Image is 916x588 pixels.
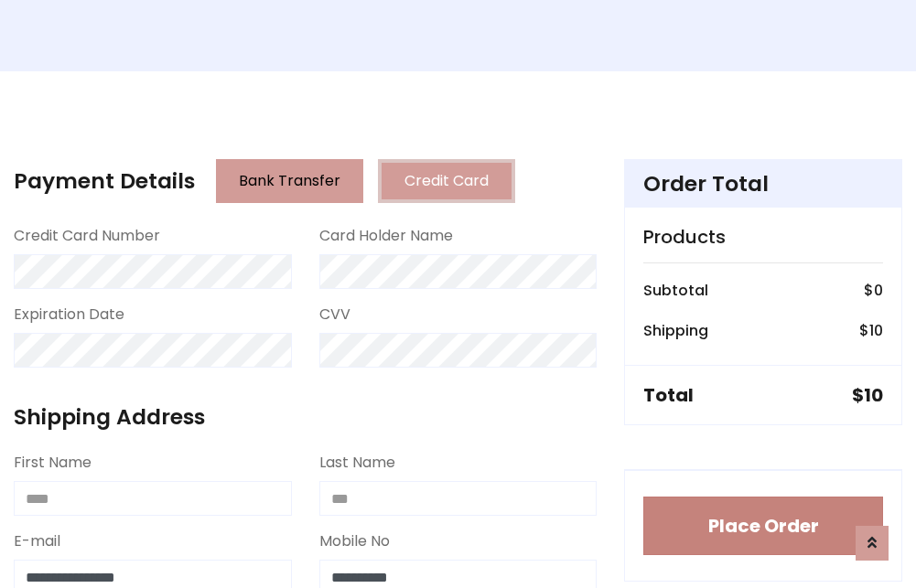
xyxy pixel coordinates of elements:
[869,320,883,341] span: 10
[864,382,883,408] span: 10
[319,452,395,474] label: Last Name
[14,225,160,247] label: Credit Card Number
[874,280,883,301] span: 0
[14,304,124,326] label: Expiration Date
[216,159,363,203] button: Bank Transfer
[319,304,350,326] label: CVV
[14,452,92,474] label: First Name
[643,322,708,339] h6: Shipping
[864,282,883,299] h6: $
[643,171,883,197] h4: Order Total
[643,384,694,406] h5: Total
[319,530,390,552] label: Mobile No
[643,226,883,248] h5: Products
[14,404,597,430] h4: Shipping Address
[852,384,883,406] h5: $
[14,530,60,552] label: E-mail
[319,225,453,247] label: Card Holder Name
[643,497,883,555] button: Place Order
[378,159,515,203] button: Credit Card
[14,168,195,194] h4: Payment Details
[859,322,883,339] h6: $
[643,282,708,299] h6: Subtotal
